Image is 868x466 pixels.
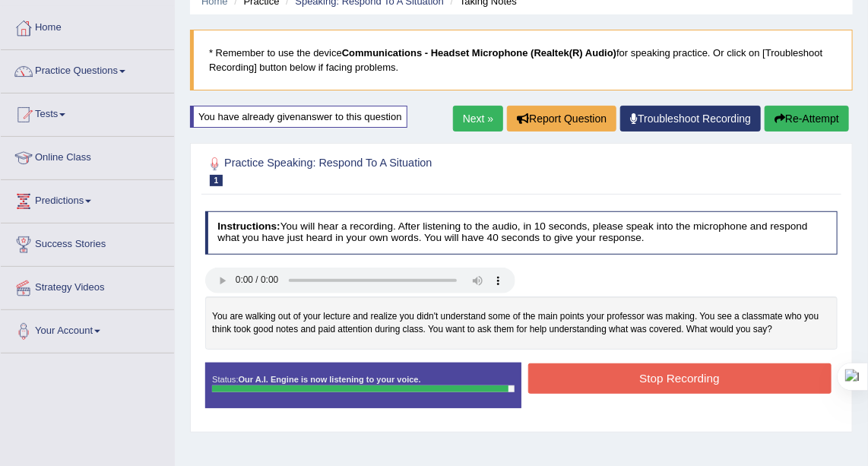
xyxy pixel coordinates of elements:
[528,363,832,393] button: Stop Recording
[205,363,521,408] div: Status:
[1,137,174,175] a: Online Class
[1,180,174,218] a: Predictions
[210,175,223,186] span: 1
[217,220,280,232] b: Instructions:
[190,106,407,128] div: You have already given answer to this question
[507,106,616,132] button: Report Question
[620,106,761,132] a: Troubleshoot Recording
[1,310,174,348] a: Your Account
[453,106,503,132] a: Next »
[1,7,174,45] a: Home
[1,223,174,262] a: Success Stories
[190,30,853,90] blockquote: * Remember to use the device for speaking practice. Or click on [Troubleshoot Recording] button b...
[1,267,174,305] a: Strategy Videos
[205,296,838,349] div: You are walking out of your lecture and realize you didn't understand some of the main points you...
[239,375,421,384] strong: Our A.I. Engine is now listening to your voice.
[1,50,174,88] a: Practice Questions
[765,106,849,132] button: Re-Attempt
[1,94,174,132] a: Tests
[205,154,597,186] h2: Practice Speaking: Respond To A Situation
[342,47,616,59] b: Communications - Headset Microphone (Realtek(R) Audio)
[205,211,838,255] h4: You will hear a recording. After listening to the audio, in 10 seconds, please speak into the mic...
